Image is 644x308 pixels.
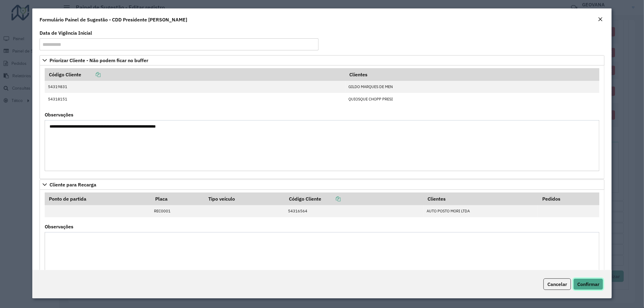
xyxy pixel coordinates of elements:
[538,192,599,205] th: Pedidos
[345,68,599,81] th: Clientes
[81,71,101,78] a: Copiar
[424,192,538,205] th: Clientes
[345,93,599,105] td: QUIOSQUE CHOPP PRESI
[577,281,599,287] span: Confirmar
[598,17,603,22] em: Fechar
[285,205,423,217] td: 54316564
[151,205,204,217] td: REC0001
[40,179,605,190] a: Cliente para Recarga
[424,205,538,217] td: AUTO POSTO MORI LTDA
[45,68,345,81] th: Código Cliente
[151,192,204,205] th: Placa
[45,111,73,118] label: Observações
[40,16,187,23] h4: Formulário Painel de Sugestão - CDD Presidente [PERSON_NAME]
[40,55,605,65] a: Priorizar Cliente - Não podem ficar no buffer
[50,182,96,187] span: Cliente para Recarga
[45,93,345,105] td: 54318151
[573,278,603,290] button: Confirmar
[45,81,345,93] td: 54319831
[547,281,567,287] span: Cancelar
[596,16,604,24] button: Close
[45,223,73,230] label: Observações
[345,81,599,93] td: GILDO MARQUES DE MEN
[45,192,151,205] th: Ponto de partida
[40,190,605,291] div: Cliente para Recarga
[321,196,341,202] a: Copiar
[204,192,285,205] th: Tipo veículo
[285,192,423,205] th: Código Cliente
[40,65,605,179] div: Priorizar Cliente - Não podem ficar no buffer
[543,278,571,290] button: Cancelar
[40,29,92,37] label: Data de Vigência Inicial
[50,58,148,63] span: Priorizar Cliente - Não podem ficar no buffer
